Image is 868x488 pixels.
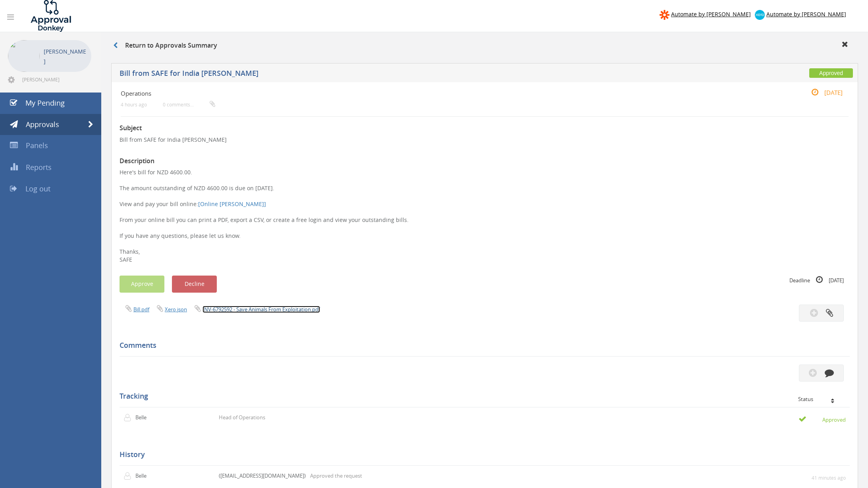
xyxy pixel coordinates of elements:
[26,141,48,150] span: Panels
[660,10,669,20] img: zapier-logomark.png
[121,102,147,108] small: 4 hours ago
[120,168,850,264] p: Here's bill for NZD 4600.00. The amount outstanding of NZD 4600.00 is due on [DATE]. View and pay...
[121,90,727,97] h4: Operations
[133,306,149,313] a: Bill.pdf
[812,474,846,481] small: 41 minutes ago
[25,98,65,108] span: My Pending
[120,158,850,165] h3: Description
[163,102,215,108] small: 0 comments...
[789,276,844,284] small: Deadline [DATE]
[22,76,90,83] span: [PERSON_NAME][EMAIL_ADDRESS][DOMAIN_NAME]
[120,136,850,144] p: Bill from SAFE for India [PERSON_NAME]
[809,68,853,78] span: Approved
[203,306,320,313] a: INV-6792592 - Save Animals From Exploitation.pdf
[310,472,362,480] p: Approved the request
[799,415,846,424] small: Approved
[26,162,52,172] span: Reports
[798,396,844,402] div: Status
[172,276,217,293] button: Decline
[219,472,306,480] p: ([EMAIL_ADDRESS][DOMAIN_NAME])
[135,414,181,421] p: Belle
[198,200,266,208] a: [Online [PERSON_NAME]]
[120,341,844,349] h5: Comments
[113,42,217,49] h3: Return to Approvals Summary
[766,10,846,18] span: Automate by [PERSON_NAME]
[123,472,135,480] img: user-icon.png
[755,10,765,20] img: xero-logo.png
[165,306,187,313] a: Xero.json
[120,392,844,400] h5: Tracking
[123,414,135,422] img: user-icon.png
[44,46,87,66] p: [PERSON_NAME]
[25,184,50,193] span: Log out
[120,125,850,132] h3: Subject
[120,69,632,79] h5: Bill from SAFE for India [PERSON_NAME]
[219,414,265,421] p: Head of Operations
[671,10,751,18] span: Automate by [PERSON_NAME]
[120,276,164,293] button: Approve
[26,120,59,129] span: Approvals
[135,472,181,480] p: Belle
[803,88,843,97] small: [DATE]
[120,451,844,459] h5: History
